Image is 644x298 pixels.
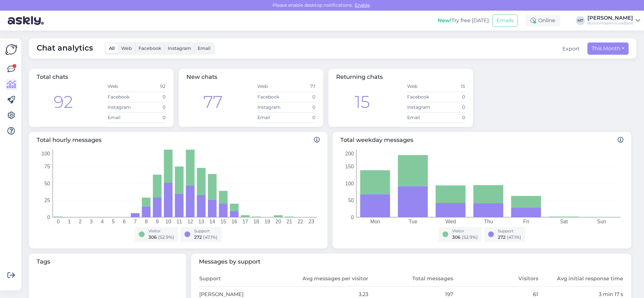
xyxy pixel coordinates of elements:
tspan: 17 [242,219,248,224]
td: Email [107,112,137,123]
span: 272 [498,234,505,240]
tspan: 100 [41,151,50,156]
tspan: 19 [264,219,270,224]
tspan: 0 [57,219,60,224]
tspan: 8 [145,219,148,224]
tspan: Sun [597,219,606,224]
tspan: Thu [484,219,493,224]
tspan: 2 [79,219,82,224]
tspan: 18 [254,219,259,224]
span: ( 47.1 %) [507,234,521,240]
tspan: 50 [348,198,354,203]
button: This Month [587,42,629,55]
tspan: 75 [44,164,50,169]
tspan: 14 [210,219,215,224]
tspan: 25 [44,198,50,203]
td: Instagram [407,102,436,112]
tspan: Mon [370,219,380,224]
span: All [109,45,115,51]
td: 0 [286,92,316,102]
button: Emails [492,14,518,27]
tspan: 23 [309,219,314,224]
span: 306 [452,234,461,240]
td: Facebook [107,92,137,102]
td: 0 [436,92,465,102]
td: Email [407,112,436,123]
td: Web [407,81,436,92]
td: 15 [436,81,465,92]
td: Web [257,81,286,92]
tspan: 20 [275,219,281,224]
td: Instagram [107,102,137,112]
tspan: 21 [286,219,292,224]
b: New! [438,17,452,23]
tspan: 200 [345,151,354,156]
td: 0 [137,112,166,123]
th: Support [199,271,284,287]
td: 92 [137,81,166,92]
div: [PERSON_NAME] [587,15,633,21]
td: Facebook [257,92,286,102]
tspan: Tue [409,219,417,224]
span: Returning chats [336,73,383,80]
tspan: 5 [112,219,115,224]
th: Avg initial response time [539,271,623,287]
span: Total hourly messages [37,136,320,144]
tspan: 7 [134,219,137,224]
td: 0 [436,112,465,123]
tspan: 11 [176,219,182,224]
tspan: 12 [187,219,193,224]
span: Email [198,45,210,51]
div: MT [576,16,585,25]
div: 77 [203,89,223,115]
tspan: 16 [231,219,237,224]
span: ( 52.9 %) [158,234,174,240]
tspan: 9 [156,219,159,224]
span: ( 47.1 %) [203,234,218,240]
span: Chat analytics [37,42,93,55]
div: Support [498,228,521,234]
div: Visitor [148,228,174,234]
span: Tags [37,257,178,266]
th: Visitors [453,271,538,287]
td: 0 [137,92,166,102]
div: Support [194,228,218,234]
span: Total weekday messages [340,136,623,144]
tspan: Fri [523,219,529,224]
tspan: 10 [165,219,171,224]
th: Avg messages per visitor [284,271,369,287]
span: Facebook [139,45,161,51]
td: 0 [286,112,316,123]
span: New chats [186,73,217,80]
span: Web [121,45,132,51]
button: Export [562,45,580,53]
tspan: 15 [220,219,226,224]
td: 77 [286,81,316,92]
tspan: 50 [44,181,50,186]
img: Askly Logo [5,43,17,56]
tspan: 3 [90,219,93,224]
div: Visitor [452,228,478,234]
div: Try free [DATE]: [438,17,490,24]
span: Messages by support [199,257,624,266]
span: Enable [353,2,372,8]
tspan: 0 [47,214,50,220]
tspan: 150 [345,164,354,169]
div: Büroomaailm's website [587,21,633,26]
td: Instagram [257,102,286,112]
tspan: 0 [351,214,354,220]
tspan: 6 [123,219,126,224]
td: 0 [436,102,465,112]
tspan: Sat [560,219,568,224]
tspan: 1 [68,219,71,224]
div: 92 [54,89,73,115]
tspan: 13 [198,219,204,224]
th: Total messages [369,271,453,287]
a: [PERSON_NAME]Büroomaailm's website [587,15,640,26]
td: Email [257,112,286,123]
tspan: 100 [345,181,354,186]
tspan: Wed [445,219,456,224]
span: Total chats [37,73,68,80]
div: Online [525,15,560,26]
